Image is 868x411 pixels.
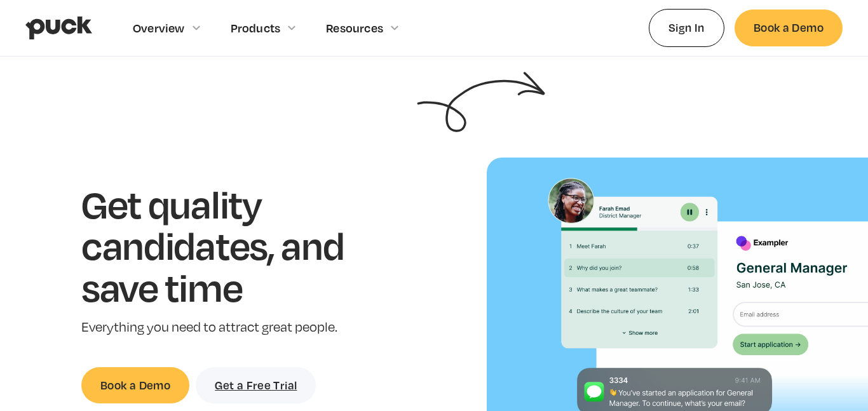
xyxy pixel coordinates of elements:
[326,21,383,35] div: Resources
[735,10,843,46] a: Book a Demo
[81,183,383,308] h1: Get quality candidates, and save time
[649,9,724,46] a: Sign In
[81,318,383,337] p: Everything you need to attract great people.
[133,21,185,35] div: Overview
[81,367,189,403] a: Book a Demo
[196,367,316,403] a: Get a Free Trial
[231,21,281,35] div: Products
